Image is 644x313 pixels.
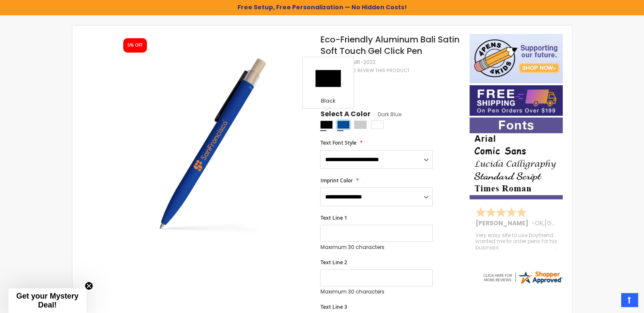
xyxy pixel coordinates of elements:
[16,292,78,309] span: Get your Mystery Deal!
[115,46,309,240] img: 4pg-mr-2022-bali-satin-touch-pen_dark_blue_1.jpg
[8,288,86,313] div: Get your Mystery Deal!Close teaser
[621,293,638,307] a: Top
[305,98,351,106] div: Black
[370,111,401,118] span: Dark Blue
[320,288,433,295] p: Maximum 30 characters
[320,34,459,57] span: Eco-Friendly Aluminum Bali Satin Soft Touch Gel Click Pen
[320,214,347,221] span: Text Line 1
[320,303,347,310] span: Text Line 3
[354,120,367,129] div: Grey Light
[470,117,563,199] img: font-personalization-examples
[320,259,347,266] span: Text Line 2
[470,85,563,116] img: Free shipping on orders over $199
[320,177,352,184] span: Imprint Color
[475,232,558,251] div: Very easy site to use boyfriend wanted me to order pens for his business
[85,282,93,290] button: Close teaser
[482,270,563,285] img: 4pens.com widget logo
[339,59,375,66] div: 4PG-MR-2022
[482,279,563,287] a: 4pens.com certificate URL
[320,139,356,146] span: Text Font Style
[371,120,384,129] div: White
[127,42,143,48] div: 5% OFF
[544,219,607,227] span: [GEOGRAPHIC_DATA]
[475,219,531,227] span: [PERSON_NAME]
[320,67,409,74] a: Be the first to review this product
[320,244,433,251] p: Maximum 30 characters
[337,120,350,129] div: Dark Blue
[531,219,607,227] span: - ,
[320,109,370,121] span: Select A Color
[320,120,333,129] div: Black
[535,219,543,227] span: OK
[470,34,563,83] img: 4pens 4 kids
